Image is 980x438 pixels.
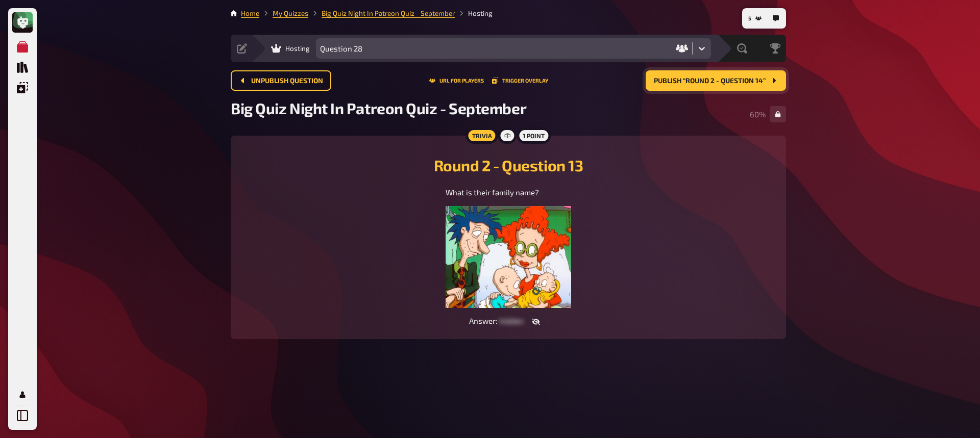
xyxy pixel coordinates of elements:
span: Big Quiz Night In Patreon Quiz - September [231,99,526,117]
span: Publish “Round 2 - Question 14” [654,78,766,85]
span: Hosting [285,44,310,53]
li: My Quizzes [259,8,308,18]
a: Overlays [12,78,33,98]
span: hidden [499,316,524,325]
div: Question 28 [320,42,688,55]
button: 5 [744,10,766,27]
button: Trigger Overlay [492,78,548,84]
a: Home [241,9,259,17]
li: Home [241,8,259,18]
button: URL for players [429,78,484,84]
span: 5 [748,16,751,21]
button: Publish “Round 2 - Question 14” [646,70,786,91]
span: 60 % [750,110,766,119]
h2: Round 2 - Question 13 [243,156,774,174]
a: My Account [12,384,33,405]
button: Unpublish question [231,70,331,91]
div: 1 point [517,127,551,144]
a: Big Quiz Night In Patreon Quiz - September [322,9,455,17]
a: Quiz Library [12,57,33,78]
a: My Quizzes [273,9,308,17]
li: Hosting [455,8,493,18]
span: Unpublish question [251,78,323,85]
a: My Quizzes [12,37,33,57]
div: Trivia [465,127,498,144]
li: Big Quiz Night In Patreon Quiz - September [308,8,455,18]
div: Answer : [243,316,774,327]
span: What is their family name? [446,188,539,197]
img: image [446,206,572,308]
